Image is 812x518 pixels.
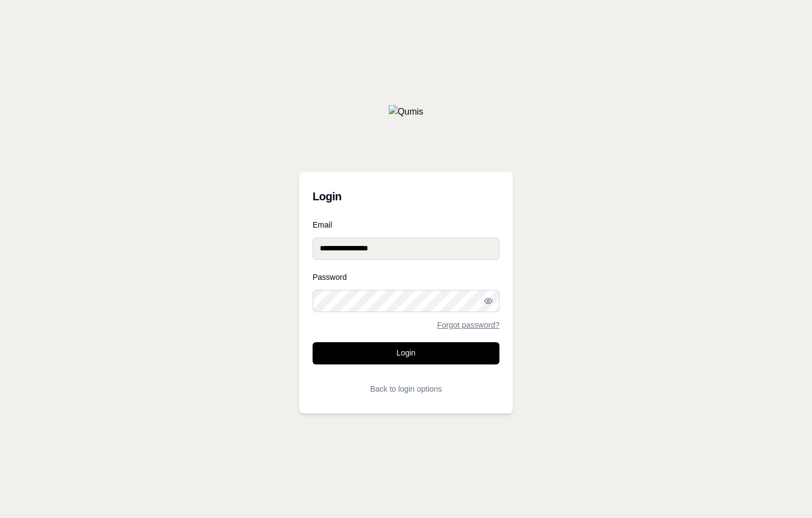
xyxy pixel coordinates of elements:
img: Qumis [389,105,423,119]
a: Forgot password? [437,321,499,329]
button: Back to login options [313,378,499,400]
h3: Login [313,185,499,208]
label: Email [313,221,499,229]
label: Password [313,273,499,281]
button: Login [313,342,499,364]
